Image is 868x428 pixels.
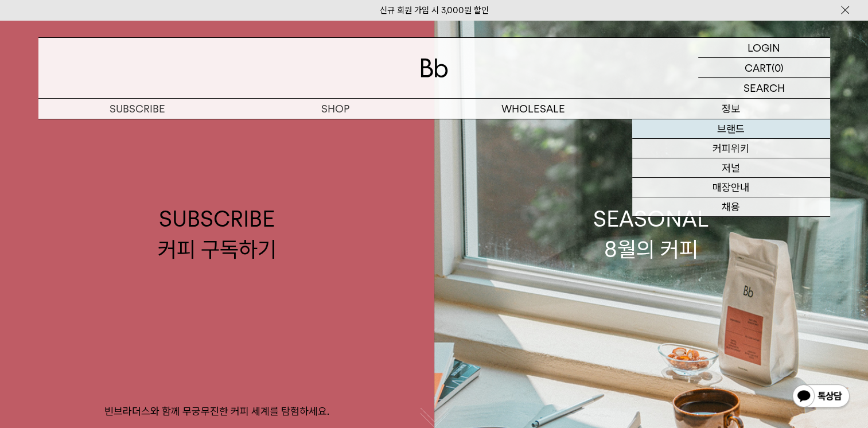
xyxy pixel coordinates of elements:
[745,58,772,77] p: CART
[632,119,830,139] a: 브랜드
[632,99,830,119] p: 정보
[791,383,851,411] img: 카카오톡 채널 1:1 채팅 버튼
[38,99,236,119] a: SUBSCRIBE
[593,204,709,264] div: SEASONAL 8월의 커피
[748,38,780,57] p: LOGIN
[632,178,830,197] a: 매장안내
[236,99,434,119] a: SHOP
[772,58,784,77] p: (0)
[434,99,632,119] p: WHOLESALE
[421,59,448,77] img: 로고
[744,78,785,98] p: SEARCH
[380,5,489,15] a: 신규 회원 가입 시 3,000원 할인
[698,58,830,78] a: CART (0)
[632,197,830,217] a: 채용
[632,158,830,178] a: 저널
[698,38,830,58] a: LOGIN
[158,204,277,264] div: SUBSCRIBE 커피 구독하기
[632,139,830,158] a: 커피위키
